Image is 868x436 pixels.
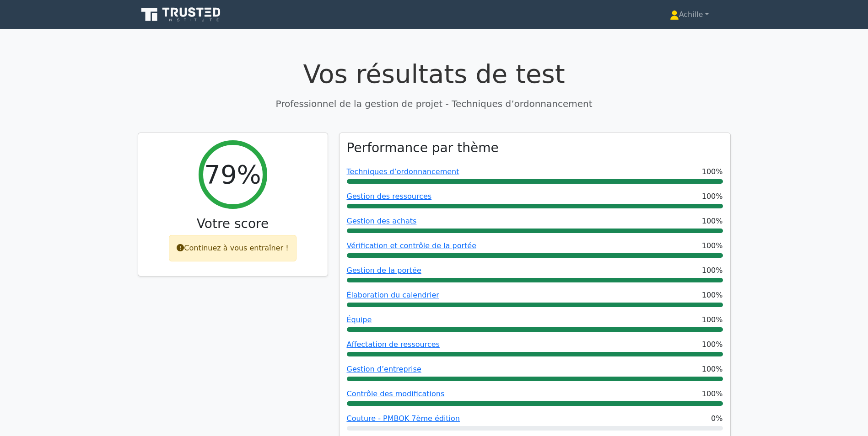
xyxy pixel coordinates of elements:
span: 100% [702,191,723,202]
font: Continuez à vous entraîner ! [184,244,288,252]
a: Gestion d’entreprise [347,365,421,373]
a: Techniques d’ordonnancement [347,167,459,176]
a: Gestion de la portée [347,266,421,275]
h2: 79% [204,159,261,190]
a: Vérification et contrôle de la portée [347,241,476,250]
span: 100% [702,240,723,251]
a: Élaboration du calendrier [347,291,439,299]
span: 100% [702,265,723,276]
span: 100% [702,364,723,375]
a: Gestion des ressources [347,192,432,201]
h3: Votre score [146,216,320,232]
span: 100% [702,314,723,325]
a: Achille [648,5,731,24]
span: 100% [702,339,723,350]
span: 0% [711,413,722,424]
a: Équipe [347,315,372,324]
span: 100% [702,166,723,177]
span: 100% [702,216,723,227]
span: 100% [702,388,723,399]
a: Contrôle des modifications [347,389,445,398]
p: Professionnel de la gestion de projet - Techniques d’ordonnancement [138,97,731,111]
h1: Vos résultats de test [138,58,731,89]
a: Affectation de ressources [347,340,440,349]
font: Achille [679,10,703,19]
a: Couture - PMBOK 7ème édition [347,414,460,423]
a: Gestion des achats [347,217,417,225]
h3: Performance par thème [347,140,499,156]
span: 100% [702,290,723,301]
